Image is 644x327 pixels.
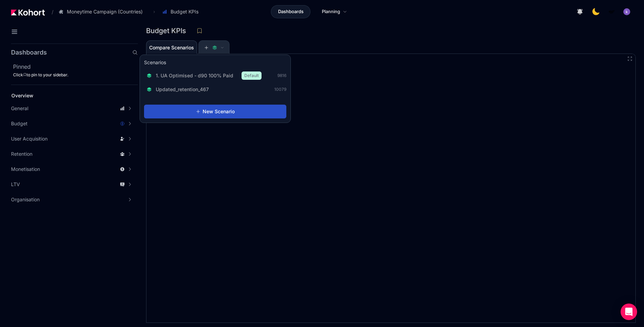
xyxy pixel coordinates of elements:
span: Retention [11,151,32,157]
a: Planning [315,5,354,18]
span: Moneytime Campaign (Countries) [67,8,143,15]
span: 10079 [274,87,286,92]
span: 9816 [277,73,286,78]
span: User Acquisition [11,135,48,142]
span: Overview [11,93,33,98]
h3: Scenarios [144,59,166,67]
span: Monetisation [11,166,40,173]
button: Moneytime Campaign (Countries) [55,6,150,18]
span: General [11,105,28,112]
span: Budget KPIs [171,8,198,15]
span: LTV [11,181,20,188]
img: logo_MoneyTimeLogo_1_20250619094856634230.png [608,8,615,15]
button: Budget KPIs [159,6,206,18]
span: 1. UA Optimised - d90 100% Paid [156,72,233,79]
span: › [152,9,156,15]
a: Dashboards [271,5,310,18]
span: Planning [322,8,340,15]
div: Open Intercom Messenger [621,304,637,320]
span: Budget [11,120,28,127]
span: Default [242,71,262,80]
span: Organisation [11,196,40,203]
span: / [46,8,53,16]
button: Updated_retention_467 [144,84,216,95]
button: 1. UA Optimised - d90 100% PaidDefault [144,69,264,82]
span: Dashboards [278,8,304,15]
span: Compare Scenarios [149,45,194,50]
img: Kohort logo [11,9,45,16]
h2: Pinned [13,62,138,71]
a: Overview [9,90,126,101]
button: Fullscreen [627,56,633,61]
h2: Dashboards [11,49,47,56]
button: New Scenario [144,105,286,118]
span: New Scenario [203,108,235,115]
div: Click to pin to your sidebar. [13,72,138,78]
h3: Budget KPIs [146,27,190,34]
span: Updated_retention_467 [156,86,209,93]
